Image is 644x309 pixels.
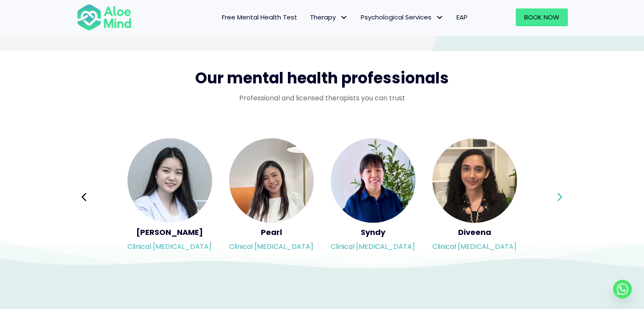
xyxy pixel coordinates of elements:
nav: Menu [143,8,474,26]
h5: Pearl [229,227,314,237]
span: Our mental health professionals [195,67,449,89]
a: <h5>Pearl</h5><p>Clinical psychologist</p> PearlClinical [MEDICAL_DATA] [229,138,314,256]
a: Whatsapp [613,280,632,298]
div: Slide 13 of 3 [127,137,212,257]
img: <h5>Yen Li</h5><p>Clinical psychologist</p> [127,138,212,223]
h5: Diveena [432,227,517,237]
a: <h5>Syndy</h5><p>Clinical psychologist</p> SyndyClinical [MEDICAL_DATA] [331,138,415,256]
a: TherapyTherapy: submenu [304,8,354,26]
img: Aloe mind Logo [77,3,132,31]
a: Free Mental Health Test [216,8,304,26]
img: <h5>Pearl</h5><p>Clinical psychologist</p> [229,138,314,223]
span: EAP [456,13,467,22]
p: Professional and licensed therapists you can trust [77,93,568,103]
a: Psychological ServicesPsychological Services: submenu [354,8,450,26]
h5: [PERSON_NAME] [127,227,212,237]
a: <h5>Yen Li</h5><p>Clinical psychologist</p> [PERSON_NAME]Clinical [MEDICAL_DATA] [127,138,212,256]
img: <h5>Syndy</h5><p>Clinical psychologist</p> [331,138,415,223]
span: Psychological Services: submenu [434,11,446,24]
a: EAP [450,8,474,26]
div: Slide 14 of 3 [229,137,314,257]
span: Therapy: submenu [338,11,350,24]
a: Book Now [516,8,568,26]
div: Slide 16 of 3 [432,137,517,257]
div: Slide 15 of 3 [331,137,415,257]
span: Book Now [524,13,559,22]
img: <h5>Diveena</h5><p>Clinical psychologist</p> [432,138,517,223]
span: Psychological Services [361,13,444,22]
span: Free Mental Health Test [222,13,297,22]
a: <h5>Diveena</h5><p>Clinical psychologist</p> DiveenaClinical [MEDICAL_DATA] [432,138,517,256]
span: Therapy [310,13,348,22]
h5: Syndy [331,227,415,237]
